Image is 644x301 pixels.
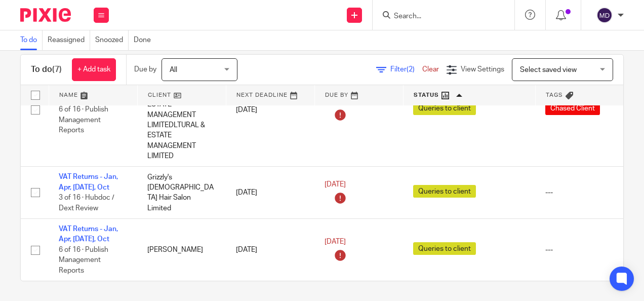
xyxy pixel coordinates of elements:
span: (2) [407,66,415,73]
p: Due by [134,64,156,74]
span: 6 of 16 · Publish Management Reports [59,106,108,134]
span: 3 of 16 · Hubdoc / Dext Review [59,194,114,212]
span: Filter [390,66,422,73]
span: Tags [546,92,563,98]
a: VAT Returns - Jan, Apr, [DATE], Oct [59,225,118,243]
span: 6 of 16 · Publish Management Reports [59,246,108,274]
a: Clear [422,66,439,73]
span: [DATE] [325,238,346,245]
a: Done [134,30,156,50]
a: VAT Returns - Jan, Apr, [DATE], Oct [59,173,118,191]
span: All [170,66,177,73]
h1: To do [31,64,62,75]
span: Select saved view [520,66,577,73]
td: [DATE] [226,167,314,219]
div: --- [545,245,614,255]
span: Queries to client [413,185,476,198]
a: + Add task [72,58,116,81]
td: [DATE] [226,53,314,167]
div: --- [545,187,614,198]
td: [PERSON_NAME] [137,219,226,281]
td: FST EQUESTRIAN, AGRICFST EQUESTRIAN, AGRICULTURAL & ESTATE MANAGEMENT LIMITEDLTURAL & ESTATE MANA... [137,53,226,167]
img: Pixie [20,8,71,22]
td: Grizzly's [DEMOGRAPHIC_DATA] Hair Salon Limited [137,167,226,219]
input: Search [393,12,484,21]
td: [DATE] [226,219,314,281]
a: Reassigned [48,30,90,50]
span: Chased Client [545,102,600,115]
img: svg%3E [596,7,613,23]
span: (7) [52,65,62,73]
span: [DATE] [325,181,346,188]
a: To do [20,30,43,50]
span: View Settings [461,66,504,73]
span: Queries to client [413,242,476,255]
span: Queries to client [413,102,476,115]
a: Snoozed [95,30,129,50]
